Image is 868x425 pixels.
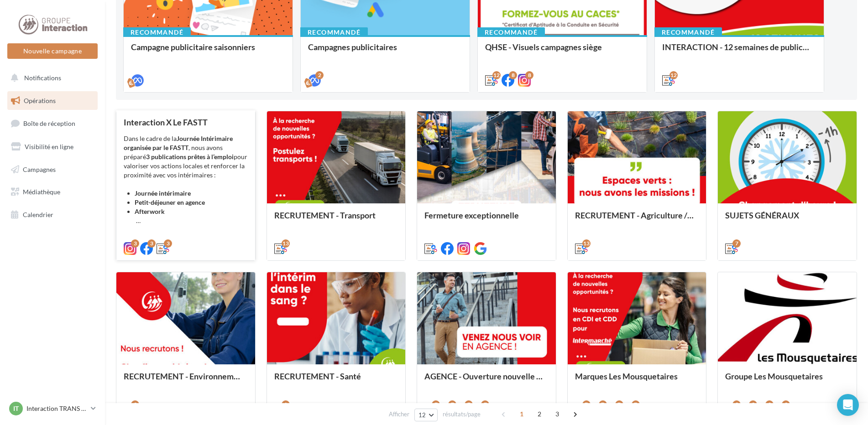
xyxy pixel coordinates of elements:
div: RECRUTEMENT - Transport [274,211,398,229]
a: Opérations [5,91,99,110]
div: Fermeture exceptionnelle [424,211,549,229]
span: IT [13,404,19,413]
p: Interaction TRANS EN [GEOGRAPHIC_DATA] [26,404,87,413]
div: 7 [465,400,473,409]
div: 7 [732,239,741,248]
span: 1 [514,407,529,421]
div: 2 [315,71,324,79]
div: 7 [615,400,623,409]
div: Recommandé [123,27,191,37]
span: 3 [550,407,565,421]
span: 12 [418,411,426,419]
a: IT Interaction TRANS EN [GEOGRAPHIC_DATA] [7,400,98,417]
div: 13 [582,239,591,248]
div: Campagnes publicitaires [308,42,462,61]
strong: Petit-déjeuner en agence [135,198,205,206]
span: Afficher [389,410,409,419]
div: Groupe Les Mousquetaires [725,372,849,390]
div: Recommandé [300,27,368,37]
div: 8 [525,71,533,79]
span: Visibilité en ligne [25,143,73,150]
div: RECRUTEMENT - Santé [274,372,398,390]
span: Médiathèque [23,188,60,196]
div: 7 [632,400,640,409]
div: 7 [432,400,440,409]
div: 3 [131,239,139,248]
div: Recommandé [654,27,722,37]
div: 3 [765,400,774,409]
div: 3 [782,400,790,409]
div: RECRUTEMENT - Environnement [124,372,248,390]
div: 12 [669,71,678,79]
strong: Afterwork [135,207,165,215]
div: Recommandé [477,27,545,37]
div: RECRUTEMENT - Agriculture / Espaces verts [575,211,699,229]
strong: 3 publications prêtes à l’emploi [146,153,234,161]
div: SUJETS GÉNÉRAUX [725,211,849,229]
div: 13 [282,239,290,248]
div: 7 [448,400,456,409]
span: Calendrier [23,211,53,218]
div: Campagne publicitaire saisonniers [131,42,285,61]
div: 7 [481,400,489,409]
button: Notifications [5,68,96,88]
a: Campagnes [5,160,99,179]
div: AGENCE - Ouverture nouvelle agence [424,372,549,390]
div: 3 [732,400,741,409]
div: 6 [282,400,290,409]
div: 3 [164,239,172,248]
span: Campagnes [23,165,56,173]
span: Opérations [24,97,56,104]
span: Boîte de réception [23,119,75,127]
div: Marques Les Mousquetaires [575,372,699,390]
div: QHSE - Visuels campagnes siège [485,42,639,61]
button: 12 [414,409,438,421]
div: 3 [749,400,757,409]
span: résultats/page [443,410,481,419]
span: 2 [532,407,547,421]
a: Visibilité en ligne [5,137,99,156]
a: Médiathèque [5,182,99,202]
div: 7 [582,400,591,409]
div: Interaction X Le FASTT [124,118,248,127]
div: 7 [599,400,607,409]
div: 8 [509,71,517,79]
span: Notifications [24,74,61,82]
a: Boîte de réception [5,114,99,133]
div: Open Intercom Messenger [837,394,859,416]
a: Calendrier [5,205,99,224]
div: Dans le cadre de la , nous avons préparé pour valoriser vos actions locales et renforcer la proxi... [124,134,248,225]
div: INTERACTION - 12 semaines de publication [662,42,816,61]
button: Nouvelle campagne [7,43,98,59]
div: 12 [492,71,501,79]
strong: Journée intérimaire [135,189,191,197]
div: 3 [147,239,156,248]
strong: Journée Intérimaire organisée par le FASTT [124,135,233,151]
div: 9 [131,400,139,409]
